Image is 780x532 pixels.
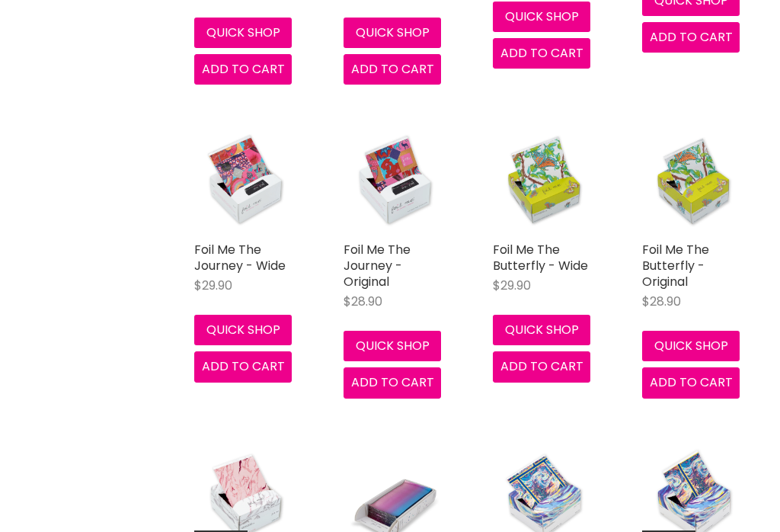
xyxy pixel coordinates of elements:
a: Foil Me The Butterfly - Wide [493,242,588,275]
span: $28.90 [642,293,681,311]
span: $29.90 [194,277,232,295]
span: Add to cart [351,61,434,79]
button: Add to cart [642,23,740,53]
button: Add to cart [194,55,292,85]
button: Quick shop [194,316,292,346]
img: Foil Me The Journey - Wide [194,131,298,235]
a: Foil Me The Butterfly - Original [642,242,709,291]
span: $28.90 [344,293,382,311]
button: Quick shop [493,316,590,346]
button: Add to cart [493,352,590,383]
img: Foil Me The Butterfly - Original [642,131,746,235]
span: Add to cart [202,358,285,376]
span: Add to cart [650,374,733,392]
button: Add to cart [194,352,292,383]
button: Quick shop [194,18,292,49]
button: Quick shop [344,18,441,49]
button: Add to cart [344,55,441,85]
button: Add to cart [344,368,441,399]
button: Quick shop [642,332,740,362]
span: $29.90 [493,277,531,295]
a: Foil Me The Journey - Original [344,242,411,291]
span: Add to cart [500,358,583,376]
img: Foil Me The Journey - Original [344,131,447,235]
span: Add to cart [650,29,733,46]
span: Add to cart [500,45,583,62]
img: Foil Me The Butterfly - Wide [493,131,596,235]
button: Quick shop [493,2,590,33]
a: Foil Me The Journey - Wide [194,242,286,275]
button: Add to cart [642,368,740,399]
span: Add to cart [202,61,285,79]
button: Quick shop [344,332,441,362]
button: Add to cart [493,39,590,69]
span: Add to cart [351,374,434,392]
